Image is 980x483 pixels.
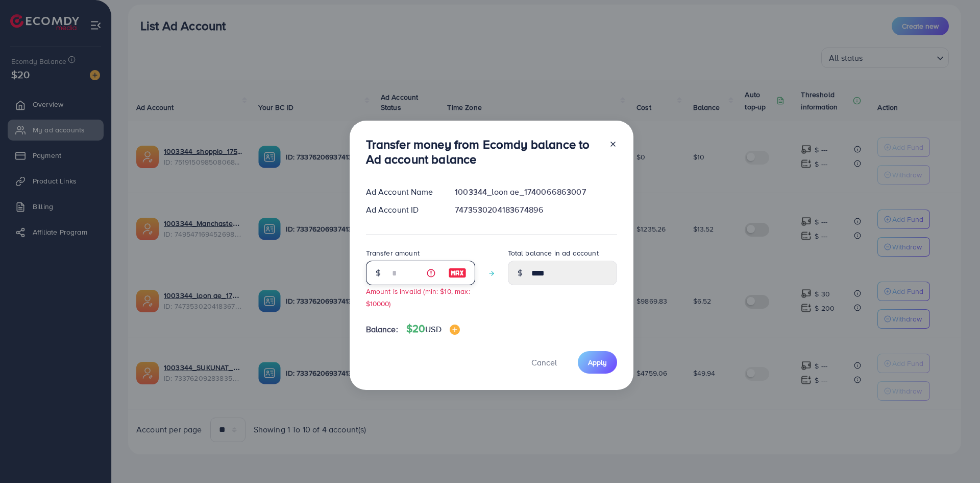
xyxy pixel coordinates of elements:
[531,357,557,368] span: Cancel
[448,267,467,279] img: image
[366,248,420,258] label: Transfer amount
[358,204,447,216] div: Ad Account ID
[366,324,398,335] span: Balance:
[425,324,441,335] span: USD
[588,357,607,367] span: Apply
[937,437,972,475] iframe: Chat
[358,186,447,198] div: Ad Account Name
[508,248,599,258] label: Total balance in ad account
[366,286,470,308] small: Amount is invalid (min: $10, max: $10000)
[578,351,617,373] button: Apply
[450,325,460,335] img: image
[366,137,601,167] h3: Transfer money from Ecomdy balance to Ad account balance
[519,351,570,373] button: Cancel
[447,204,625,216] div: 7473530204183674896
[406,323,460,335] h4: $20
[447,186,625,198] div: 1003344_loon ae_1740066863007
